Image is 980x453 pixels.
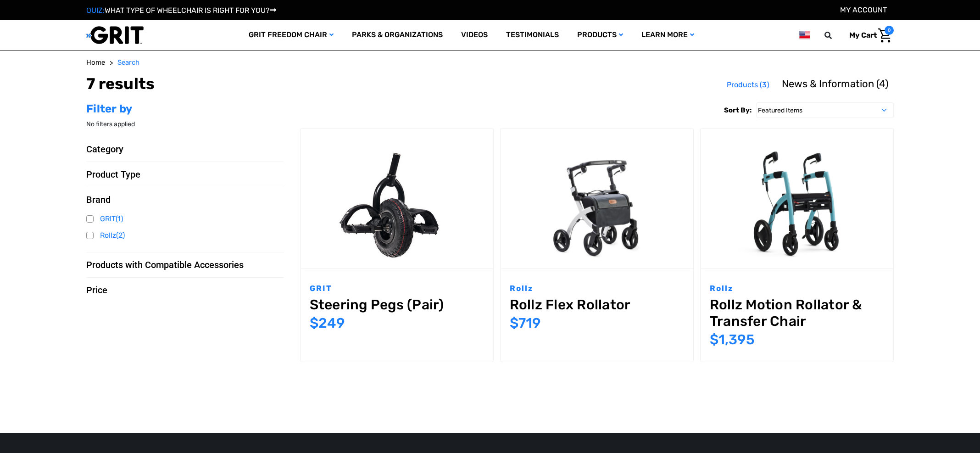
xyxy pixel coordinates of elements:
[86,26,144,45] img: GRIT All-Terrain Wheelchair and Mobility Equipment
[86,229,284,242] a: Rollz(2)
[885,26,894,35] span: 0
[86,119,284,129] p: No filters applied
[86,212,284,226] a: GRIT(1)
[510,315,541,331] span: $719
[86,194,284,205] button: Brand
[86,6,105,15] span: QUIZ:
[86,102,284,116] h2: Filter by
[310,283,484,295] p: GRIT
[86,144,284,155] button: Category
[849,31,877,39] span: My Cart
[86,6,276,15] a: QUIZ:WHAT TYPE OF WHEELCHAIR IS RIGHT FOR YOU?
[310,296,484,313] a: Steering Pegs (Pair),$249.00
[86,169,284,180] button: Product Type
[501,129,693,268] a: Rollz Flex Rollator,$719.00
[701,129,893,268] a: Rollz Motion Rollator & Transfer Chair,$1,395.00
[86,144,123,155] span: Category
[724,102,752,118] label: Sort By:
[710,331,755,348] span: $1,395
[452,20,497,50] a: Videos
[568,20,632,50] a: Products
[86,58,105,67] span: Home
[86,259,244,270] span: Products with Compatible Accessories
[501,129,693,268] img: Rollz Flex Rollator
[701,129,893,268] img: Rollz Motion Rollator & Transfer Chair
[710,283,884,295] p: Rollz
[116,214,123,223] span: (1)
[301,134,493,263] img: GRIT Steering Pegs: pair of foot rests attached to front mountainboard caster wheel of GRIT Freed...
[829,26,842,45] input: Search
[86,169,140,180] span: Product Type
[842,26,894,45] a: Cart with 0 items
[86,285,284,296] button: Price
[239,20,343,50] a: GRIT Freedom Chair
[116,231,125,240] span: (2)
[497,20,568,50] a: Testimonials
[117,58,139,67] span: Search
[117,57,139,68] a: Search
[840,6,887,14] a: Account
[510,296,684,313] a: Rollz Flex Rollator,$719.00
[799,29,810,41] img: us.png
[727,80,769,89] span: Products (3)
[86,194,111,205] span: Brand
[343,20,452,50] a: Parks & Organizations
[710,296,884,330] a: Rollz Motion Rollator & Transfer Chair,$1,395.00
[782,78,888,90] span: News & Information (4)
[310,315,345,331] span: $249
[86,259,284,270] button: Products with Compatible Accessories
[86,57,894,68] nav: Breadcrumb
[301,129,493,268] a: Steering Pegs (Pair),$249.00
[86,285,107,296] span: Price
[86,75,155,94] h1: 7 results
[510,283,684,295] p: Rollz
[632,20,703,50] a: Learn More
[878,28,891,43] img: Cart
[86,57,105,68] a: Home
